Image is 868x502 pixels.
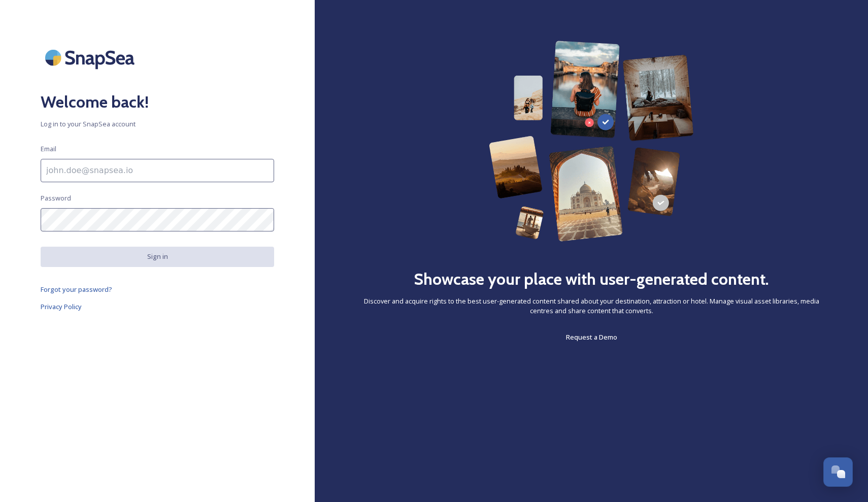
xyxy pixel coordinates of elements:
[41,285,112,294] span: Forgot your password?
[566,332,617,342] span: Request a Demo
[489,41,694,242] img: 63b42ca75bacad526042e722_Group%20154-p-800.png
[41,144,56,154] span: Email
[41,247,274,266] button: Sign in
[41,159,274,182] input: john.doe@snapsea.io
[41,283,274,295] a: Forgot your password?
[41,193,71,203] span: Password
[414,267,769,291] h2: Showcase your place with user-generated content.
[355,296,827,316] span: Discover and acquire rights to the best user-generated content shared about your destination, att...
[41,41,142,75] img: SnapSea Logo
[41,90,274,114] h2: Welcome back!
[41,300,274,313] a: Privacy Policy
[566,331,617,343] a: Request a Demo
[41,302,82,311] span: Privacy Policy
[823,457,853,487] button: Open Chat
[41,119,274,129] span: Log in to your SnapSea account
